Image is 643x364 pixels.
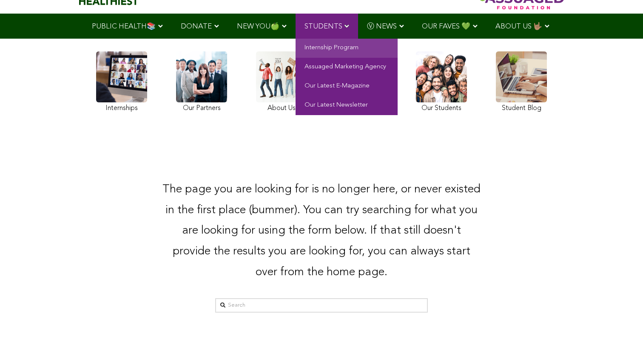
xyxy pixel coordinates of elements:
[92,23,156,30] span: PUBLIC HEALTH📚
[181,23,212,30] span: DONATE
[296,58,398,77] a: Assuaged Marketing Agency
[296,96,398,115] a: Our Latest Newsletter
[296,77,398,96] a: Our Latest E-Magazine
[296,39,398,58] a: Internship Program
[304,23,342,30] span: STUDENTS
[79,14,564,39] div: Navigation Menu
[495,23,542,30] span: ABOUT US 🤟🏽
[162,180,481,283] p: The page you are looking for is no longer here, or never existed in the first place (bummer). You...
[600,323,643,364] iframe: Chat Widget
[422,23,470,30] span: OUR FAVES 💚
[367,23,397,30] span: Ⓥ NEWS
[237,23,279,30] span: NEW YOU🍏
[215,298,428,313] input: Search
